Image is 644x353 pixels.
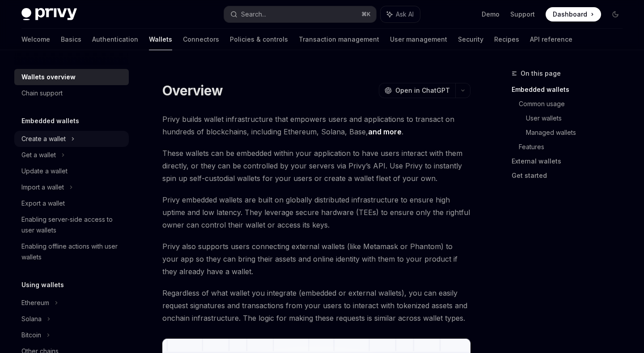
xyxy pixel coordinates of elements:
[21,241,123,263] div: Enabling offline actions with user wallets
[21,314,42,324] div: Solana
[162,240,470,278] span: Privy also supports users connecting external wallets (like Metamask or Phantom) to your app so t...
[379,83,455,98] button: Open in ChatGPT
[224,6,376,22] button: Search...⌘K
[14,163,129,179] a: Update a wallet
[390,29,447,50] a: User management
[21,116,79,126] h5: Embedded wallets
[519,140,630,154] a: Features
[21,280,64,290] h5: Using wallets
[149,29,172,50] a: Wallets
[299,29,379,50] a: Transaction management
[241,9,266,20] div: Search...
[21,8,77,21] img: dark logo
[553,10,587,19] span: Dashboard
[21,72,76,82] div: Wallets overview
[14,238,129,265] a: Enabling offline actions with user wallets
[530,29,572,50] a: API reference
[21,88,63,99] div: Chain support
[396,10,414,19] span: Ask AI
[21,166,68,176] div: Update a wallet
[162,113,470,138] span: Privy builds wallet infrastructure that empowers users and applications to transact on hundreds o...
[482,10,500,19] a: Demo
[458,29,483,50] a: Security
[21,330,41,340] div: Bitcoin
[608,7,623,22] button: Toggle dark mode
[512,82,630,97] a: Embedded wallets
[519,97,630,111] a: Common usage
[14,85,129,101] a: Chain support
[21,182,64,193] div: Import a wallet
[381,6,420,22] button: Ask AI
[368,127,402,137] a: and more
[546,7,601,22] a: Dashboard
[14,69,129,85] a: Wallets overview
[361,11,371,18] span: ⌘ K
[14,211,129,238] a: Enabling server-side access to user wallets
[61,29,81,50] a: Basics
[526,125,630,140] a: Managed wallets
[521,68,561,79] span: On this page
[512,168,630,183] a: Get started
[21,297,49,308] div: Ethereum
[230,29,288,50] a: Policies & controls
[14,195,129,211] a: Export a wallet
[526,111,630,125] a: User wallets
[92,29,138,50] a: Authentication
[162,82,223,99] h1: Overview
[162,194,470,231] span: Privy embedded wallets are built on globally distributed infrastructure to ensure high uptime and...
[510,10,535,19] a: Support
[162,147,470,185] span: These wallets can be embedded within your application to have users interact with them directly, ...
[21,214,123,236] div: Enabling server-side access to user wallets
[21,198,65,209] div: Export a wallet
[21,29,50,50] a: Welcome
[21,150,56,160] div: Get a wallet
[494,29,519,50] a: Recipes
[162,287,470,324] span: Regardless of what wallet you integrate (embedded or external wallets), you can easily request si...
[512,154,630,168] a: External wallets
[21,133,66,144] div: Create a wallet
[183,29,219,50] a: Connectors
[395,86,450,95] span: Open in ChatGPT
